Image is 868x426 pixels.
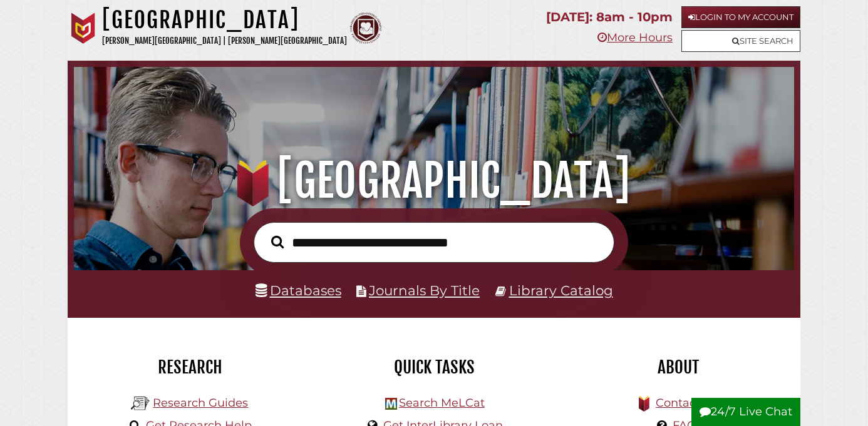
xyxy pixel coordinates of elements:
a: Search MeLCat [399,396,485,410]
p: [DATE]: 8am - 10pm [546,6,673,28]
h1: [GEOGRAPHIC_DATA] [102,6,347,34]
a: Login to My Account [681,6,800,28]
p: [PERSON_NAME][GEOGRAPHIC_DATA] | [PERSON_NAME][GEOGRAPHIC_DATA] [102,34,347,48]
button: Search [265,232,291,252]
a: Databases [256,282,341,298]
a: Library Catalog [509,282,613,298]
img: Hekman Library Logo [131,394,150,413]
a: Contact Us [656,396,718,410]
a: Research Guides [153,396,248,410]
h2: About [566,357,791,378]
h1: [GEOGRAPHIC_DATA] [87,153,781,208]
h2: Quick Tasks [321,357,547,378]
img: Calvin University [68,13,99,44]
i: Search [271,235,284,248]
a: Journals By Title [369,282,480,298]
h2: Research [77,357,302,378]
img: Hekman Library Logo [385,398,397,410]
a: More Hours [597,31,673,44]
a: Site Search [681,30,800,52]
img: Calvin Theological Seminary [350,13,381,44]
